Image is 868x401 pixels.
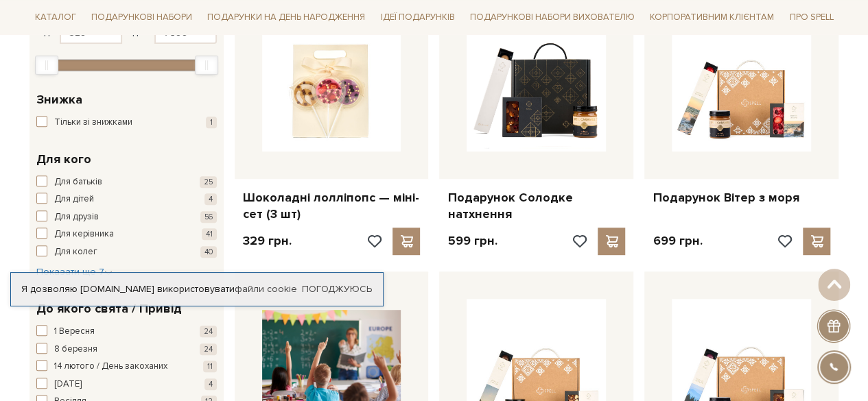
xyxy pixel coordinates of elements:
span: Тільки зі знижками [54,116,132,130]
div: Я дозволяю [DOMAIN_NAME] використовувати [11,283,383,295]
a: Каталог [30,7,82,28]
a: Шоколадні лолліпопс — міні-сет (3 шт) [243,190,421,222]
span: Для друзів [54,210,99,224]
button: Тільки зі знижками 1 [36,116,217,130]
span: Для колег [54,245,97,259]
p: 329 грн. [243,233,292,249]
button: Показати ще 7 [36,265,113,279]
span: 40 [200,246,217,258]
button: 1 Вересня 24 [36,325,217,339]
span: 11 [203,361,217,372]
button: 8 березня 24 [36,343,217,356]
button: Для друзів 56 [36,210,217,224]
a: Подарункові набори вихователю [465,5,640,29]
a: Подарунок Вітер з моря [653,190,830,206]
span: Показати ще 7 [36,266,113,278]
span: До якого свята / Привід [36,300,182,318]
span: 25 [200,176,217,188]
button: Для дітей 4 [36,193,217,206]
span: 8 березня [54,343,97,356]
a: Подарункові набори [86,7,198,28]
span: [DATE] [54,378,82,391]
div: Max [195,56,218,75]
span: 1 Вересня [54,325,95,339]
span: Для батьків [54,175,102,189]
button: Для керівника 41 [36,228,217,241]
button: Для колег 40 [36,245,217,259]
span: Знижка [36,90,82,109]
a: Подарунки на День народження [202,7,371,28]
span: 24 [200,343,217,355]
a: Подарунок Солодке натхнення [447,190,625,222]
a: Про Spell [784,7,838,28]
span: 56 [200,211,217,223]
a: файли cookie [235,283,297,295]
span: Для дітей [54,193,94,206]
span: 4 [204,378,217,390]
button: Для батьків 25 [36,175,217,189]
span: Для кого [36,150,91,169]
button: 14 лютого / День закоханих 11 [36,360,217,374]
span: 41 [202,228,217,240]
span: 1 [206,117,217,128]
span: 4 [204,193,217,205]
span: 24 [200,326,217,337]
a: Корпоративним клієнтам [644,5,779,29]
p: 599 грн. [447,233,497,249]
div: Min [35,56,58,75]
span: Для керівника [54,228,114,241]
a: Погоджуюсь [302,283,372,295]
span: 14 лютого / День закоханих [54,360,167,374]
p: 699 грн. [653,233,702,249]
a: Ідеї подарунків [375,7,460,28]
button: [DATE] 4 [36,378,217,391]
